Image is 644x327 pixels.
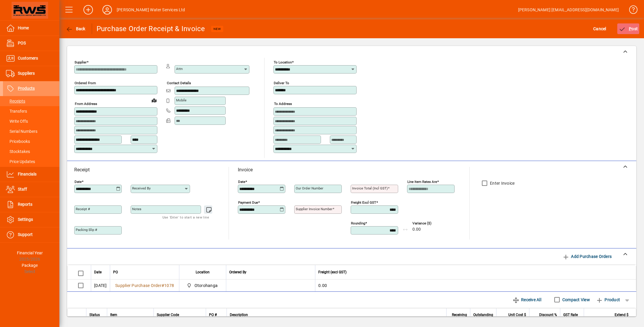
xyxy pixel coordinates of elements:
span: Status [89,312,100,318]
a: Staff [3,182,59,197]
span: GST Rate [563,312,578,318]
span: Back [66,26,86,31]
mat-label: Packing Slip # [76,228,97,232]
span: POS [18,41,26,45]
div: Purchase Order Receipt & Invoice [96,24,205,34]
a: Support [3,227,59,242]
mat-label: Our order number [296,186,323,190]
span: Location [196,269,210,275]
div: [PERSON_NAME] [EMAIL_ADDRESS][DOMAIN_NAME] [518,5,619,15]
span: Description [230,312,248,318]
span: Settings [18,217,33,222]
div: Date [94,269,107,275]
app-page-header-button: Back [59,23,92,34]
mat-label: Notes [132,207,141,211]
span: 0.00 [412,227,421,232]
mat-label: Line item rates are [407,180,437,184]
span: PO [113,269,118,275]
span: Date [94,269,102,275]
mat-label: Supplier invoice number [296,207,333,211]
span: 1078 [164,283,174,288]
span: Home [18,25,29,30]
span: Reports [18,202,32,207]
span: Freight (excl GST) [318,269,346,275]
span: # [162,283,164,288]
td: 0.00 [315,280,636,291]
span: Add Purchase Orders [562,252,612,261]
mat-label: Deliver To [274,81,289,85]
span: Support [18,232,33,237]
a: Financials [3,167,59,182]
mat-label: Received by [132,186,151,190]
a: Stocktakes [3,146,59,157]
span: Discount % [539,312,557,318]
span: Supplier Purchase Order [115,283,162,288]
mat-label: Date [75,180,82,184]
mat-label: Ordered from [75,81,96,85]
span: Suppliers [18,71,35,76]
span: Pricebooks [6,139,30,144]
button: Back [64,23,87,34]
span: Otorohanga [194,283,218,288]
span: Financial Year [17,251,43,255]
span: PO # [209,312,217,318]
span: NEW [213,27,221,31]
div: PO [113,269,176,275]
span: Write Offs [6,119,28,124]
a: Serial Numbers [3,126,59,136]
div: Freight (excl GST) [318,269,629,275]
button: Receive All [510,294,544,305]
button: Add Purchase Orders [560,251,614,262]
mat-hint: Use 'Enter' to start a new line [162,214,209,221]
a: Reports [3,197,59,212]
span: Customers [18,56,38,60]
mat-label: Rounding [351,221,365,225]
mat-label: Payment due [238,200,258,205]
span: Unit Cost $ [508,312,526,318]
span: Financials [18,172,37,176]
span: Outstanding [473,312,493,318]
a: Home [3,21,59,36]
a: Pricebooks [3,136,59,146]
span: Price Updates [6,159,35,164]
span: Staff [18,187,27,192]
a: Suppliers [3,66,59,81]
button: Post [617,23,640,34]
span: Otorohanga [185,282,220,289]
a: Receipts [3,96,59,106]
button: Profile [98,4,117,15]
span: Receive All [512,295,541,304]
label: Compact View [561,297,590,303]
span: Receiving [452,312,467,318]
a: Price Updates [3,157,59,167]
div: Ordered By [229,269,312,275]
span: Supplier Code [157,312,179,318]
a: Settings [3,212,59,227]
label: Enter Invoice [489,180,515,186]
button: Cancel [592,23,608,34]
span: Variance ($) [412,221,448,225]
a: Knowledge Base [625,1,637,20]
span: Stocktakes [6,149,30,154]
button: Product [593,294,623,305]
mat-label: Date [238,180,245,184]
span: Receipts [6,99,25,103]
span: Cancel [593,24,606,34]
mat-label: Freight excl GST [351,200,376,205]
span: ost [619,26,638,31]
td: [DATE] [91,280,110,291]
mat-label: Supplier [75,60,87,64]
button: Add [79,4,98,15]
a: Write Offs [3,116,59,126]
mat-label: Receipt # [76,207,90,211]
a: Supplier Purchase Order#1078 [113,282,176,289]
span: Extend $ [615,312,629,318]
a: Transfers [3,106,59,116]
mat-label: Attn [176,67,183,71]
a: POS [3,36,59,51]
a: Customers [3,51,59,66]
span: P [629,26,632,31]
a: View on map [149,95,159,105]
mat-label: To location [274,60,292,64]
span: Serial Numbers [6,129,37,134]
